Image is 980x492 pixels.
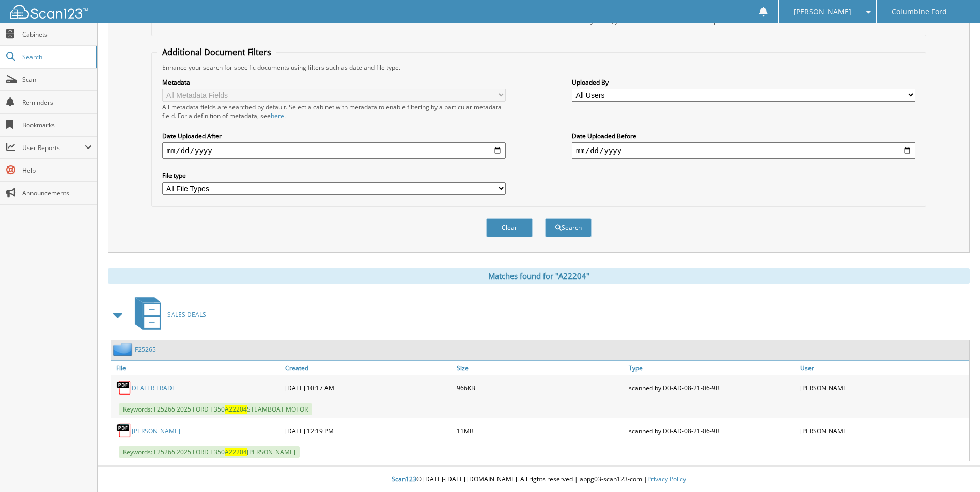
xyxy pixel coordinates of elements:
[626,378,798,398] div: scanned by D0-AD-08-21-06-9B
[132,427,180,435] a: [PERSON_NAME]
[271,111,284,120] a: here
[798,378,969,398] div: [PERSON_NAME]
[283,361,454,375] a: Created
[167,310,206,319] span: SALES DEALS
[798,361,969,375] a: User
[22,166,92,175] span: Help
[647,474,686,483] a: Privacy Policy
[157,63,920,72] div: Enhance your search for specific documents using filters such as date and file type.
[162,171,506,180] label: File type
[283,378,454,398] div: [DATE] 10:17 AM
[108,268,970,284] div: Matches found for "A22204"
[225,448,247,456] span: A22204
[545,218,592,237] button: Search
[135,345,156,354] a: F25265
[22,98,92,107] span: Reminders
[572,78,915,87] label: Uploaded By
[22,143,85,152] span: User Reports
[572,132,915,140] label: Date Uploaded Before
[132,384,176,392] a: DEALER TRADE
[113,343,135,356] img: folder2.png
[626,361,798,375] a: Type
[98,467,980,492] div: © [DATE]-[DATE] [DOMAIN_NAME]. All rights reserved | appg03-scan123-com |
[22,121,92,129] span: Bookmarks
[392,474,416,483] span: Scan123
[892,9,947,15] span: Columbine Ford
[119,403,312,415] span: Keywords: F25265 2025 FORD T350 STEAMBOAT MOTOR
[129,294,206,335] a: SALES DEALS
[162,103,506,120] div: All metadata fields are searched by default. Select a cabinet with metadata to enable filtering b...
[486,218,533,237] button: Clear
[928,442,980,492] iframe: Chat Widget
[116,423,132,438] img: PDF.png
[162,132,506,140] label: Date Uploaded After
[798,420,969,441] div: [PERSON_NAME]
[10,5,88,19] img: scan123-logo-white.svg
[22,75,92,84] span: Scan
[626,420,798,441] div: scanned by D0-AD-08-21-06-9B
[283,420,454,441] div: [DATE] 12:19 PM
[22,53,90,61] span: Search
[119,446,300,458] span: Keywords: F25265 2025 FORD T350 [PERSON_NAME]
[572,142,915,159] input: end
[454,361,626,375] a: Size
[22,189,92,198] span: Announcements
[454,420,626,441] div: 11MB
[162,142,506,159] input: start
[157,46,276,58] legend: Additional Document Filters
[111,361,283,375] a: File
[794,9,851,15] span: [PERSON_NAME]
[22,30,92,39] span: Cabinets
[454,378,626,398] div: 966KB
[225,405,247,414] span: A22204
[116,380,132,396] img: PDF.png
[162,78,506,87] label: Metadata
